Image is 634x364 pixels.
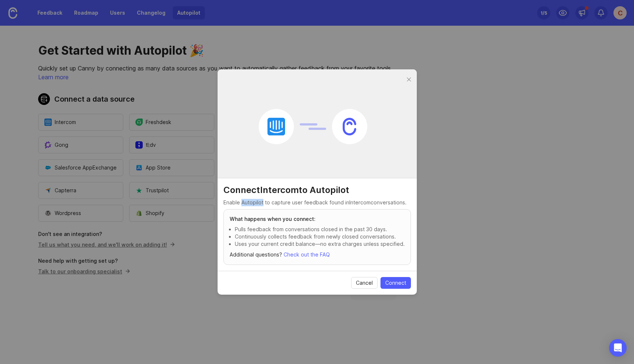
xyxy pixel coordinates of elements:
p: Additional questions? [230,251,405,259]
span: Connect [385,279,406,287]
button: Connect [380,277,411,289]
p: Pulls feedback from conversations closed in the past 30 days. [235,226,405,233]
p: Enable Autopilot to capture user feedback found in Intercom conversations. [223,199,411,206]
button: Cancel [351,277,378,289]
h3: What happens when you connect: [230,215,405,223]
p: Continuously collects feedback from newly closed conversations. [235,233,405,240]
div: Open Intercom Messenger [609,339,627,357]
p: Uses your current credit balance—no extra charges unless specified. [235,240,405,248]
h2: Connect Intercom to Autopilot [223,184,411,196]
span: Cancel [356,279,373,287]
a: Check out the FAQ [284,251,330,258]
